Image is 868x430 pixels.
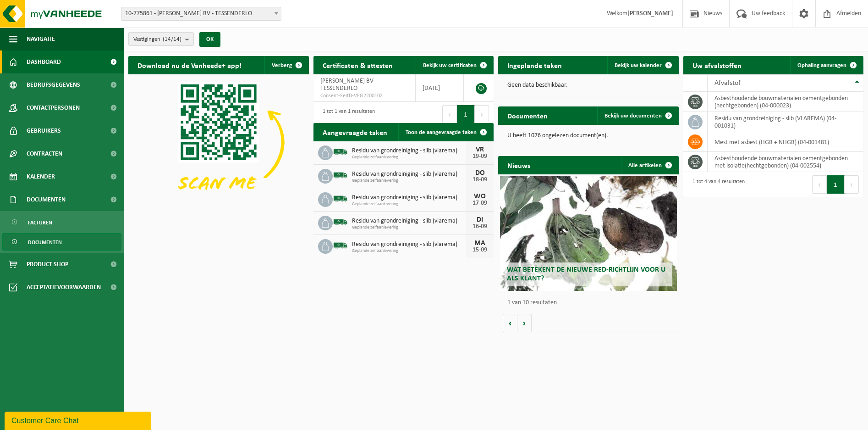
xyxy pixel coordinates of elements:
div: 18-09 [471,177,489,183]
span: Navigatie [27,28,55,50]
p: 1 van 10 resultaten [507,300,674,306]
span: Residu van grondreiniging - slib (vlarema) [352,147,467,155]
p: U heeft 1076 ongelezen document(en). [507,133,670,139]
img: BL-SO-LV [333,191,348,207]
span: Gebruikers [27,119,61,142]
h2: Nieuws [498,156,539,174]
span: Documenten [28,234,62,251]
button: Vestigingen(14/14) [128,32,194,46]
td: asbesthoudende bouwmaterialen cementgebonden met isolatie(hechtgebonden) (04-002554) [708,152,864,172]
td: residu van grondreiniging - slib (VLAREMA) (04-001031) [708,112,864,132]
button: 1 [457,105,475,123]
span: 10-775861 - YVES MAES BV - TESSENDERLO [121,7,281,21]
a: Facturen [2,213,121,231]
a: Bekijk uw kalender [607,56,678,74]
div: DO [471,169,489,177]
img: BL-SO-LV [333,214,348,230]
span: Bekijk uw certificaten [423,62,477,68]
td: asbesthoudende bouwmaterialen cementgebonden (hechtgebonden) (04-000023) [708,92,864,112]
button: OK [199,32,220,47]
span: 10-775861 - YVES MAES BV - TESSENDERLO [121,7,281,20]
a: Bekijk uw documenten [597,106,678,125]
span: Kalender [27,165,55,188]
span: Bekijk uw kalender [615,62,662,68]
div: 16-09 [471,223,489,230]
h2: Uw afvalstoffen [683,56,751,74]
span: Toon de aangevraagde taken [406,129,477,135]
span: Geplande zelfaanlevering [352,248,467,254]
span: Acceptatievoorwaarden [27,276,101,299]
img: Download de VHEPlus App [128,74,309,210]
button: Volgende [517,314,532,332]
h2: Aangevraagde taken [313,123,396,141]
div: 19-09 [471,153,489,160]
span: [PERSON_NAME] BV - TESSENDERLO [320,78,377,92]
span: Contracten [27,142,62,165]
button: Previous [442,105,457,123]
span: Bedrijfsgegevens [27,73,80,96]
span: Afvalstof [714,79,741,87]
div: VR [471,146,489,153]
a: Wat betekent de nieuwe RED-richtlijn voor u als klant? [500,176,677,291]
div: MA [471,240,489,247]
td: mest met asbest (HGB + NHGB) (04-001481) [708,132,864,152]
div: 1 tot 4 van 4 resultaten [688,174,745,195]
iframe: chat widget [5,410,153,430]
a: Ophaling aanvragen [790,56,863,74]
span: Residu van grondreiniging - slib (vlarema) [352,171,467,178]
span: Product Shop [27,253,68,276]
span: Residu van grondreiniging - slib (vlarema) [352,218,467,225]
a: Documenten [2,233,121,251]
h2: Download nu de Vanheede+ app! [128,56,251,74]
img: BL-SO-LV [333,238,348,253]
a: Bekijk uw certificaten [416,56,493,74]
a: Alle artikelen [621,156,678,174]
count: (14/14) [163,36,181,42]
strong: [PERSON_NAME] [627,10,673,17]
button: 1 [827,175,845,194]
span: Vestigingen [133,33,181,46]
h2: Certificaten & attesten [313,56,402,74]
span: Geplande zelfaanlevering [352,201,467,207]
p: Geen data beschikbaar. [507,82,670,89]
td: [DATE] [416,74,464,102]
span: Geplande zelfaanlevering [352,225,467,230]
span: Ophaling aanvragen [797,62,846,68]
span: Residu van grondreiniging - slib (vlarema) [352,194,467,201]
div: 17-09 [471,200,489,207]
h2: Documenten [498,106,557,124]
img: BL-SO-LV [333,168,348,183]
span: Geplande zelfaanlevering [352,178,467,184]
div: WO [471,193,489,200]
div: DI [471,216,489,223]
img: BL-SO-LV [333,144,348,160]
span: Bekijk uw documenten [604,113,662,119]
button: Verberg [264,56,308,74]
div: 15-09 [471,247,489,253]
button: Next [475,105,489,123]
span: Geplande zelfaanlevering [352,155,467,160]
span: Contactpersonen [27,96,80,119]
div: 1 tot 1 van 1 resultaten [318,104,375,124]
span: Residu van grondreiniging - slib (vlarema) [352,241,467,248]
span: Wat betekent de nieuwe RED-richtlijn voor u als klant? [507,266,665,282]
span: Verberg [272,62,292,68]
span: Consent-SelfD-VEG2200102 [320,92,409,100]
button: Previous [812,175,827,194]
button: Next [845,175,859,194]
h2: Ingeplande taken [498,56,571,74]
span: Facturen [28,214,52,231]
a: Toon de aangevraagde taken [398,123,493,141]
span: Documenten [27,188,66,211]
span: Dashboard [27,50,61,73]
button: Vorige [503,314,517,332]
